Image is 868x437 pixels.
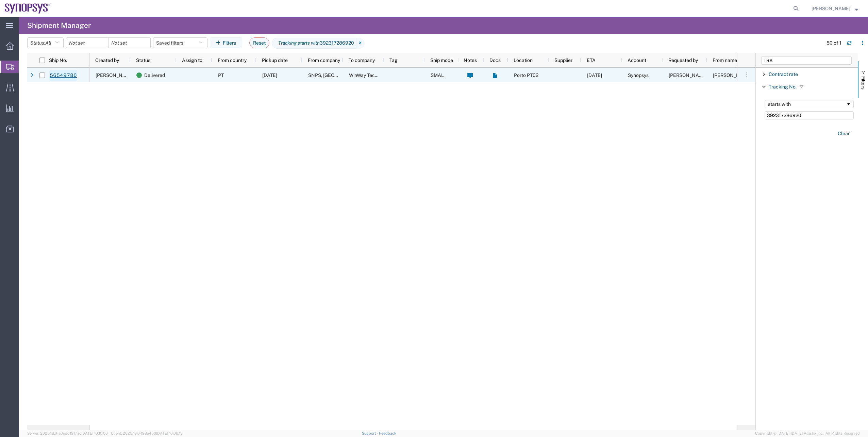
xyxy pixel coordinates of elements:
img: logo [5,3,50,14]
span: Assign to [182,58,202,63]
span: Supplier [554,58,572,63]
button: Reset [249,37,269,48]
span: SMAL [431,72,444,78]
span: 08/27/2025 [587,72,602,78]
span: Ship No. [49,58,67,63]
a: Feedback [379,431,396,435]
span: SNPS, Portugal Unipessoal, Lda. [308,72,408,78]
span: To company [349,58,375,63]
span: Requested by [668,58,698,63]
span: Tracking starts with 392317286920 [272,38,356,49]
span: Notes [464,58,477,63]
button: Filters [210,37,242,48]
span: Location [514,58,533,63]
div: 50 of 1 [827,39,841,47]
span: From company [308,58,340,63]
div: starts with [768,101,846,107]
span: Rachelle Varela [812,5,850,12]
span: From country [218,58,247,63]
button: Status:All [27,37,64,48]
div: Filtering operator [765,100,854,108]
button: Clear [834,128,854,139]
span: Copyright © [DATE]-[DATE] Agistix Inc., All Rights Reserved [755,431,860,436]
span: Delivered [144,68,165,82]
span: Created by [95,58,119,63]
span: 08/20/2025 [262,72,277,78]
span: Server: 2025.18.0-a0edd1917ac [27,431,108,435]
span: Docs [489,58,501,63]
span: Account [628,58,646,63]
span: [DATE] 10:06:13 [156,431,183,435]
span: Tracking No. [769,84,797,90]
input: Filter Value [765,111,854,119]
span: [DATE] 10:10:00 [81,431,108,435]
span: Henrique Rocha [96,72,134,78]
span: Filters [861,76,866,90]
span: Client: 2025.18.0-198a450 [111,431,183,435]
span: Status [136,58,150,63]
button: [PERSON_NAME] [811,4,858,13]
span: Henrique Rocha [669,72,707,78]
h4: Shipment Manager [27,17,91,34]
span: WinWay Technology,Ltd [349,72,400,78]
input: Not set [108,38,150,48]
span: ETA [587,58,596,63]
input: Filter Columns Input [761,56,852,65]
span: PT [218,72,224,78]
a: 56549780 [49,70,77,81]
span: All [45,40,51,46]
a: Support [362,431,379,435]
span: Pickup date [262,58,288,63]
span: Tag [389,58,398,63]
input: Not set [66,38,108,48]
span: Porto PT02 [514,72,538,78]
button: Saved filters [153,37,207,48]
div: Filter List 2 Filters [756,68,858,430]
span: Ship mode [430,58,453,63]
i: Tracking starts with [278,39,320,47]
span: Synopsys [628,72,649,78]
span: Contract rate [769,71,798,77]
span: Henrique Rocha [713,72,752,78]
span: From name [713,58,737,63]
